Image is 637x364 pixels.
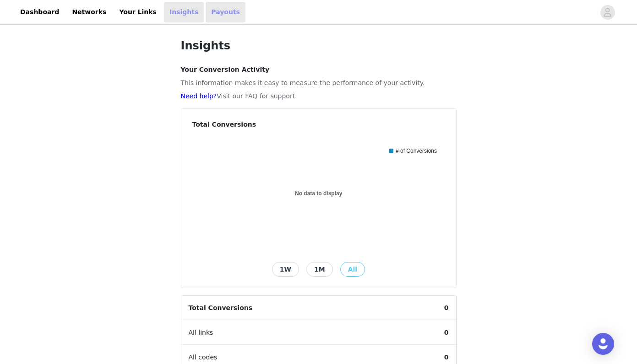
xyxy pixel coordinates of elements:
[396,148,437,154] text: # of Conversions
[603,5,612,20] div: avatar
[66,2,112,22] a: Networks
[206,2,245,22] a: Payouts
[272,262,299,277] button: 1W
[340,262,365,277] button: All
[181,37,457,54] h1: Insights
[437,296,456,320] span: 0
[181,91,457,101] p: Visit our FAQ for support.
[295,190,343,197] text: No data to display
[181,78,457,88] p: This information makes it easy to measure the performance of your activity.
[192,120,445,129] h4: Total Conversions
[114,2,162,22] a: Your Links
[181,92,217,100] a: Need help?
[437,321,456,345] span: 0
[592,333,614,355] div: Open Intercom Messenger
[181,65,457,75] h4: Your Conversion Activity
[15,2,65,22] a: Dashboard
[306,262,333,277] button: 1M
[164,2,204,22] a: Insights
[181,321,221,345] span: All links
[181,296,260,320] span: Total Conversions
